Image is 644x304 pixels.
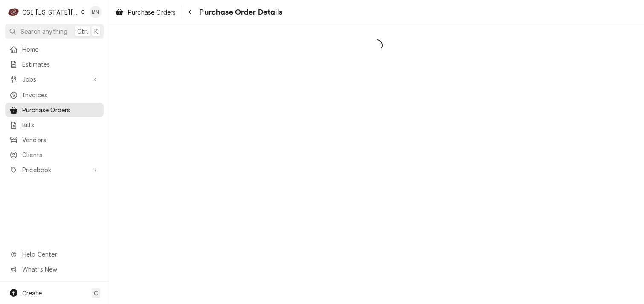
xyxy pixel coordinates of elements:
[5,163,104,177] a: Go to Pricebook
[22,165,87,174] span: Pricebook
[5,57,104,71] a: Estimates
[128,8,176,17] span: Purchase Orders
[94,27,98,36] span: K
[94,289,98,298] span: C
[8,6,20,18] div: C
[22,91,99,99] span: Invoices
[5,103,104,117] a: Purchase Orders
[5,24,104,39] button: Search anythingCtrlK
[5,118,104,132] a: Bills
[22,75,87,84] span: Jobs
[197,6,282,18] span: Purchase Order Details
[183,5,197,19] button: Navigate back
[22,60,99,69] span: Estimates
[22,250,99,259] span: Help Center
[90,6,102,18] div: MN
[5,133,104,147] a: Vendors
[5,262,104,276] a: Go to What's New
[112,5,179,19] a: Purchase Orders
[22,105,99,114] span: Purchase Orders
[77,27,88,36] span: Ctrl
[22,8,78,17] div: CSI [US_STATE][GEOGRAPHIC_DATA]
[22,265,99,274] span: What's New
[22,150,99,159] span: Clients
[5,247,104,261] a: Go to Help Center
[8,6,20,18] div: CSI Kansas City's Avatar
[5,88,104,102] a: Invoices
[5,72,104,86] a: Go to Jobs
[22,289,42,297] span: Create
[22,45,99,54] span: Home
[22,120,99,129] span: Bills
[5,148,104,162] a: Clients
[22,135,99,144] span: Vendors
[20,27,67,36] span: Search anything
[5,42,104,56] a: Home
[90,6,102,18] div: Melissa Nehls's Avatar
[109,36,644,54] span: Loading...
